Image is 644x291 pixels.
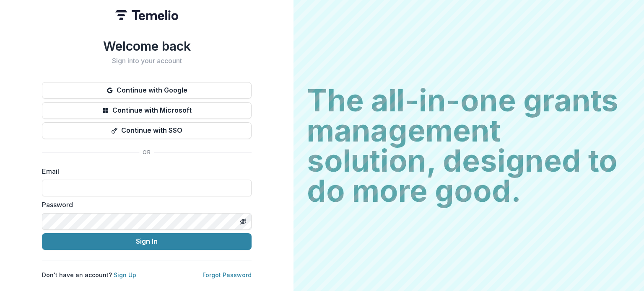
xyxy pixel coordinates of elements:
[42,102,252,119] button: Continue with Microsoft
[42,82,252,99] button: Continue with Google
[42,233,252,250] button: Sign In
[115,10,178,20] img: Temelio
[203,271,252,278] a: Forgot Password
[42,57,252,65] h2: Sign into your account
[236,215,250,228] button: Toggle password visibility
[42,122,252,139] button: Continue with SSO
[42,270,136,279] p: Don't have an account?
[42,166,247,176] label: Email
[42,200,247,210] label: Password
[42,39,252,54] h1: Welcome back
[114,271,136,278] a: Sign Up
